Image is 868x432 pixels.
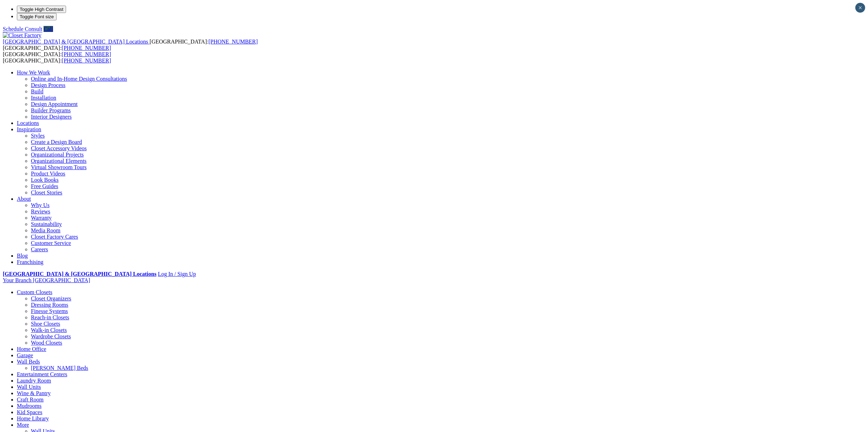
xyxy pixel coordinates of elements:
a: Craft Room [17,397,44,403]
a: Organizational Elements [31,158,86,164]
a: Reviews [31,208,50,214]
span: [GEOGRAPHIC_DATA] [33,277,90,283]
a: Styles [31,133,45,139]
a: Dressing Rooms [31,302,68,308]
a: Why Us [31,202,50,208]
a: [PHONE_NUMBER] [208,39,257,45]
a: Home Library [17,416,49,421]
a: Inspiration [17,126,41,132]
a: Create a Design Board [31,139,82,145]
a: Custom Closets [17,289,52,295]
a: Log In / Sign Up [158,271,196,277]
a: Wood Closets [31,340,62,346]
a: Mudrooms [17,403,41,409]
a: Free Guides [31,183,58,189]
a: Virtual Showroom Tours [31,164,87,170]
a: Wall Beds [17,359,40,365]
a: Kid Spaces [17,409,42,415]
a: How We Work [17,69,50,75]
a: Sustainability [31,221,62,227]
a: Design Appointment [31,101,78,107]
a: Locations [17,120,39,126]
a: Careers [31,246,48,252]
span: Toggle Font size [20,14,54,19]
a: Interior Designers [31,114,72,120]
a: [PHONE_NUMBER] [62,58,111,64]
a: More menu text will display only on big screen [17,422,29,428]
a: [GEOGRAPHIC_DATA] & [GEOGRAPHIC_DATA] Locations [3,271,156,277]
a: Entertainment Centers [17,371,67,377]
a: Installation [31,95,56,101]
a: Wardrobe Closets [31,333,71,339]
a: Warranty [31,215,52,221]
a: Closet Accessory Videos [31,145,87,151]
a: Shoe Closets [31,321,60,327]
a: Walk-in Closets [31,327,67,333]
a: Media Room [31,227,60,233]
a: Finesse Systems [31,308,68,314]
a: [PHONE_NUMBER] [62,45,111,51]
a: Look Books [31,177,59,183]
a: [PERSON_NAME] Beds [31,365,88,371]
a: Wall Units [17,384,41,390]
a: Wine & Pantry [17,390,51,396]
a: Franchising [17,259,44,265]
a: Laundry Room [17,378,51,384]
a: Schedule Consult [3,26,42,32]
span: Toggle High Contrast [20,7,63,12]
span: Your Branch [3,277,31,283]
a: Build [31,88,44,94]
a: Home Office [17,346,46,352]
a: About [17,196,31,202]
a: Design Process [31,82,65,88]
a: Organizational Projects [31,152,84,158]
a: Online and In-Home Design Consultations [31,76,127,82]
button: Close [855,3,865,13]
a: Reach-in Closets [31,314,69,320]
a: Product Videos [31,171,65,177]
a: Customer Service [31,240,71,246]
span: [GEOGRAPHIC_DATA]: [GEOGRAPHIC_DATA]: [3,51,111,64]
a: Closet Organizers [31,295,71,301]
a: Closet Factory Cares [31,234,78,240]
img: Closet Factory [3,32,41,39]
a: Builder Programs [31,107,71,113]
button: Toggle High Contrast [17,6,66,13]
a: [PHONE_NUMBER] [62,51,111,57]
button: Toggle Font size [17,13,57,20]
a: [GEOGRAPHIC_DATA] & [GEOGRAPHIC_DATA] Locations [3,39,150,45]
span: [GEOGRAPHIC_DATA] & [GEOGRAPHIC_DATA] Locations [3,39,148,45]
span: [GEOGRAPHIC_DATA]: [GEOGRAPHIC_DATA]: [3,39,258,51]
a: Blog [17,253,28,259]
a: Your Branch [GEOGRAPHIC_DATA] [3,277,90,283]
a: Closet Stories [31,190,62,195]
a: Call [44,26,53,32]
a: Garage [17,352,33,358]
